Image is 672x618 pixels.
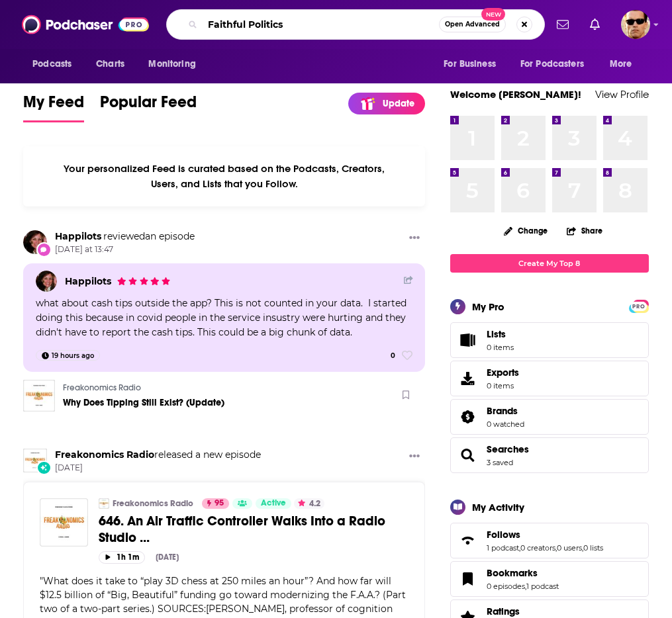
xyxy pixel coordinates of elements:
button: Show profile menu [621,10,650,39]
h3: released a new episode [55,449,261,461]
span: 95 [215,497,224,510]
a: Follows [487,529,603,541]
a: 0 episodes [487,582,525,591]
span: Follows [450,523,649,558]
a: Follows [455,531,481,550]
button: Show More Button [404,449,425,465]
button: open menu [512,52,603,77]
a: 1 podcast [487,543,519,552]
span: , [525,582,526,591]
img: Podchaser - Follow, Share and Rate Podcasts [22,12,149,37]
a: PRO [631,300,647,310]
span: Follows [487,529,520,541]
div: [DATE] [156,552,179,562]
button: Show More Button [404,230,425,247]
span: , [555,543,557,552]
span: More [610,55,632,73]
span: Bookmarks [487,567,538,579]
img: Happilots [23,230,47,254]
span: 646. An Air Traffic Controller Walks Into a Radio Studio ... [99,513,385,546]
a: Bookmarks [487,567,559,579]
span: [DATE] at 13:47 [55,244,195,255]
a: Lists [450,322,649,358]
a: Why Does Tipping Still Exist? (Update) [23,380,55,412]
a: Show notifications dropdown [552,13,574,36]
span: reviewed [103,230,145,242]
a: 646. An Air Traffic Controller Walks Into a Radio Studio ... [99,513,408,546]
span: Logged in as karldevries [621,10,650,39]
a: 95 [202,498,229,509]
span: My Feed [23,92,84,120]
a: View Profile [595,88,649,101]
a: Update [348,93,425,114]
span: Brands [450,399,649,435]
a: Freakonomics Radio [113,498,193,509]
img: Freakonomics Radio [99,498,109,509]
div: an episode [55,230,195,243]
span: , [582,543,583,552]
a: 646. An Air Traffic Controller Walks Into a Radio Studio ... [40,498,88,547]
button: open menu [139,52,213,77]
img: User Profile [621,10,650,39]
a: Exports [450,361,649,396]
a: Welcome [PERSON_NAME]! [450,88,581,101]
span: Bookmarks [450,561,649,597]
span: Ratings [487,605,520,617]
span: 19 hours ago [52,349,94,363]
a: Searches [487,443,529,455]
a: My Feed [23,92,84,122]
div: My Pro [472,300,504,313]
button: Share [566,218,603,243]
a: Brands [455,408,481,426]
button: 4.2 [294,498,324,509]
a: Happilots [55,230,101,242]
button: Open AdvancedNew [439,17,506,32]
span: Lists [487,328,506,340]
span: Charts [96,55,124,73]
a: Ratings [487,605,564,617]
span: Exports [487,367,519,378]
span: Lists [487,328,514,340]
span: 0 items [487,381,519,390]
button: open menu [23,52,89,77]
a: Freakonomics Radio [55,449,154,461]
a: Create My Top 8 [450,254,649,272]
span: New [481,8,505,21]
span: For Podcasters [520,55,584,73]
img: Freakonomics Radio [23,449,47,472]
span: Lists [455,331,481,349]
button: open menu [434,52,512,77]
a: Show notifications dropdown [585,13,605,36]
span: 0 items [487,343,514,352]
a: Charts [87,52,132,77]
span: 0 [391,350,395,362]
button: open menu [600,52,649,77]
a: 0 users [557,543,582,552]
a: 0 lists [583,543,603,552]
a: Why Does Tipping Still Exist? (Update) [63,397,224,408]
span: For Business [444,55,496,73]
a: Happilots [65,275,111,287]
p: Update [383,98,414,109]
a: Active [256,498,291,509]
span: [DATE] [55,463,261,474]
a: 0 watched [487,419,524,429]
a: 0 creators [520,543,555,552]
a: Freakonomics Radio [63,382,141,393]
span: Brands [487,405,518,417]
span: Searches [450,437,649,473]
span: PRO [631,302,647,312]
a: Share Button [404,275,413,285]
a: Brands [487,405,524,417]
a: Happilots [36,271,57,292]
a: 3 saved [487,458,513,467]
div: Your personalized Feed is curated based on the Podcasts, Creators, Users, and Lists that you Follow. [23,146,425,206]
div: My Activity [472,501,524,513]
div: Search podcasts, credits, & more... [166,9,545,40]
